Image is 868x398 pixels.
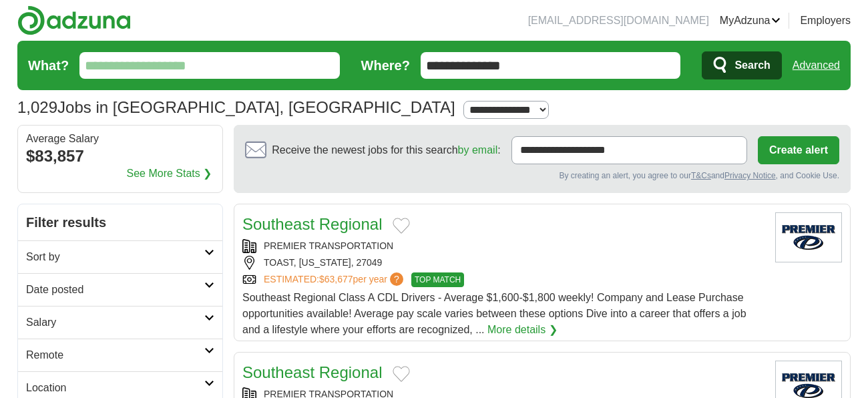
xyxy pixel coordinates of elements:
label: Where? [361,55,410,75]
div: By creating an alert, you agree to our and , and Cookie Use. [245,170,839,182]
button: Add to favorite jobs [393,366,410,382]
img: Premier Transportation logo [775,212,842,262]
span: Search [734,52,770,79]
h2: Filter results [18,204,222,240]
a: MyAdzuna [720,13,781,29]
a: ESTIMATED:$63,677per year? [264,272,406,287]
a: by email [458,144,498,156]
a: Salary [18,306,222,339]
a: T&Cs [691,171,711,180]
span: TOP MATCH [411,272,464,287]
a: Southeast Regional [242,363,382,381]
a: Southeast Regional [242,215,382,233]
a: Date posted [18,273,222,306]
a: See More Stats ❯ [127,166,212,182]
a: More details ❯ [487,322,558,338]
span: Southeast Regional Class A CDL Drivers - Average $1,600-$1,800 weekly! Company and Lease Purchase... [242,292,746,335]
h2: Date posted [26,282,204,298]
span: ? [390,272,403,286]
span: Receive the newest jobs for this search : [272,142,500,158]
div: $83,857 [26,144,214,168]
a: Remote [18,339,222,371]
a: Sort by [18,240,222,273]
span: $63,677 [319,274,353,284]
li: [EMAIL_ADDRESS][DOMAIN_NAME] [528,13,709,29]
div: Average Salary [26,134,214,144]
h2: Salary [26,315,204,331]
button: Search [702,51,781,79]
label: What? [28,55,69,75]
a: Employers [800,13,851,29]
div: TOAST, [US_STATE], 27049 [242,256,765,270]
a: Advanced [793,52,840,79]
h2: Location [26,380,204,396]
h2: Sort by [26,249,204,265]
h1: Jobs in [GEOGRAPHIC_DATA], [GEOGRAPHIC_DATA] [17,98,455,116]
button: Create alert [758,136,839,164]
a: PREMIER TRANSPORTATION [264,240,393,251]
button: Add to favorite jobs [393,218,410,234]
a: Privacy Notice [724,171,776,180]
h2: Remote [26,347,204,363]
img: Adzuna logo [17,5,131,35]
span: 1,029 [17,95,57,120]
